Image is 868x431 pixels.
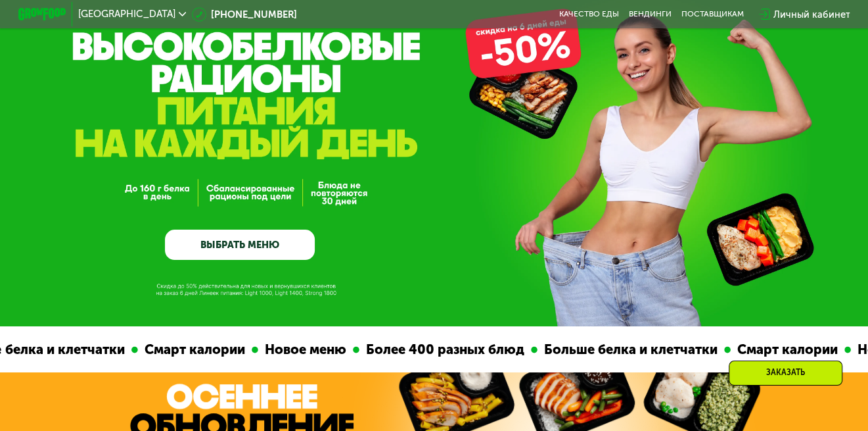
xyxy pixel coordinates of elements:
[773,7,850,22] div: Личный кабинет
[165,230,315,260] a: ВЫБРАТЬ МЕНЮ
[536,340,723,360] div: Больше белка и клетчатки
[681,9,744,19] div: поставщикам
[729,340,843,360] div: Смарт калории
[729,361,842,386] div: Заказать
[358,340,530,360] div: Более 400 разных блюд
[78,9,175,19] span: [GEOGRAPHIC_DATA]
[559,9,619,19] a: Качество еды
[257,340,352,360] div: Новое меню
[137,340,250,360] div: Смарт калории
[629,9,672,19] a: Вендинги
[192,7,297,22] a: [PHONE_NUMBER]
